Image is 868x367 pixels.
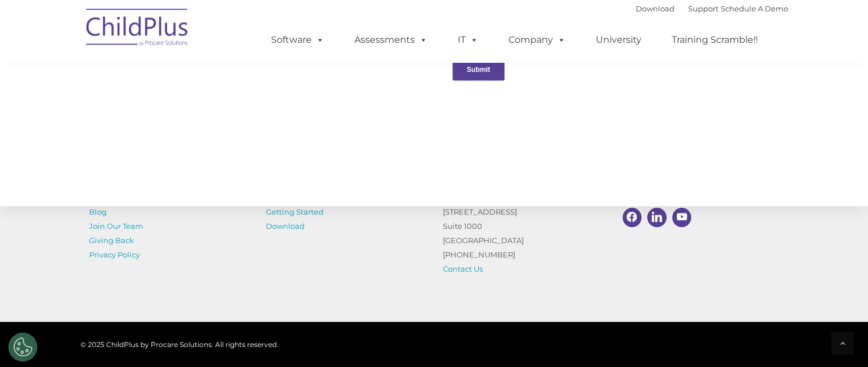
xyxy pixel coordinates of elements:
a: Facebook [620,205,645,230]
a: Contact Us [443,264,483,273]
font: | [636,4,788,13]
a: Download [636,4,675,13]
a: Blog [89,207,107,216]
a: Join Our Team [89,221,143,231]
a: Schedule A Demo [721,4,788,13]
a: Download [266,221,305,231]
img: ChildPlus by Procare Solutions [80,1,195,58]
button: Cookies Settings [9,333,37,361]
span: © 2025 ChildPlus by Procare Solutions. All rights reserved. [80,340,278,349]
a: Training Scramble!! [660,29,769,51]
a: Privacy Policy [89,250,140,259]
a: Company [497,29,577,51]
a: Giving Back [89,236,134,245]
a: Linkedin [644,205,669,230]
p: [STREET_ADDRESS] Suite 1000 [GEOGRAPHIC_DATA] [PHONE_NUMBER] [443,205,603,276]
a: Support [688,4,718,13]
a: Youtube [669,205,695,230]
span: Phone number [159,122,207,131]
a: University [584,29,653,51]
a: IT [446,29,490,51]
a: Getting Started [266,207,324,216]
a: Assessments [343,29,439,51]
a: Software [260,29,336,51]
span: Last name [159,75,193,84]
